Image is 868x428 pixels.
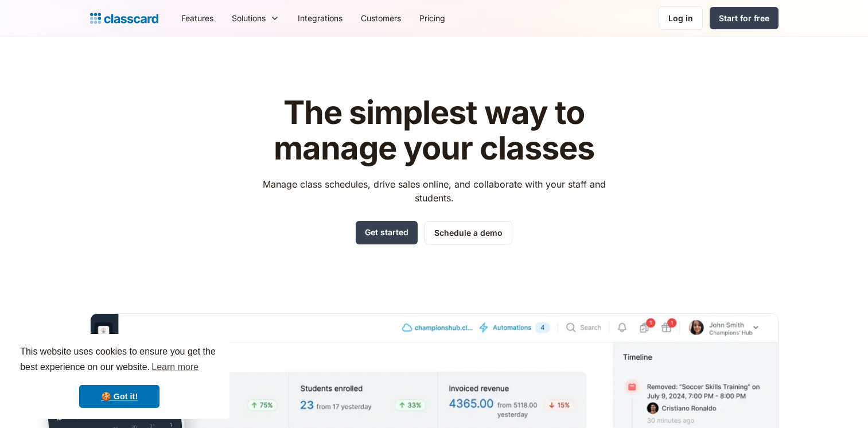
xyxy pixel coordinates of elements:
[223,5,289,31] div: Solutions
[659,6,703,30] a: Log in
[9,334,229,419] div: cookieconsent
[232,12,266,24] div: Solutions
[719,12,769,24] div: Start for free
[352,5,410,31] a: Customers
[172,5,223,31] a: Features
[356,221,418,244] a: Get started
[252,95,616,166] h1: The simplest way to manage your classes
[710,7,779,29] a: Start for free
[425,221,512,244] a: Schedule a demo
[410,5,454,31] a: Pricing
[150,359,200,376] a: learn more about cookies
[90,10,158,26] a: home
[79,385,159,408] a: dismiss cookie message
[252,177,616,205] p: Manage class schedules, drive sales online, and collaborate with your staff and students.
[20,345,219,376] span: This website uses cookies to ensure you get the best experience on our website.
[668,12,693,24] div: Log in
[289,5,352,31] a: Integrations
